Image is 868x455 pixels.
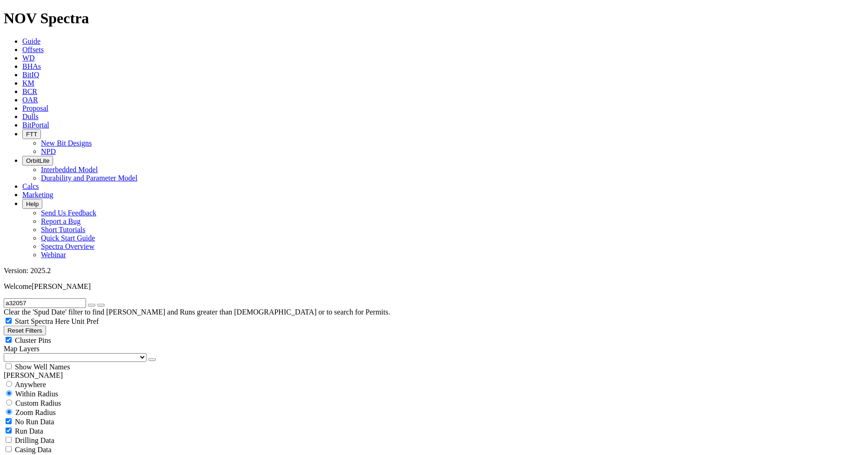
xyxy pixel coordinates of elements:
button: OrbitLite [22,156,53,166]
span: Clear the 'Spud Date' filter to find [PERSON_NAME] and Runs greater than [DEMOGRAPHIC_DATA] or to... [4,308,390,316]
input: Search [4,298,86,308]
div: Version: 2025.2 [4,267,864,275]
a: Report a Bug [41,217,80,225]
p: Welcome [4,282,864,291]
button: Help [22,199,42,209]
a: OAR [22,96,38,104]
span: Help [26,201,39,207]
button: FTT [22,129,41,139]
a: Short Tutorials [41,226,86,234]
a: Offsets [22,46,44,54]
a: Quick Start Guide [41,234,95,242]
input: Start Spectra Here [6,318,12,324]
a: BHAs [22,62,41,70]
span: Zoom Radius [15,408,56,416]
a: Marketing [22,191,53,199]
span: Cluster Pins [15,336,51,344]
a: Dulls [22,113,39,120]
span: Unit Pref [71,317,99,325]
span: Start Spectra Here [15,317,69,325]
a: New Bit Designs [41,139,92,147]
a: Send Us Feedback [41,209,96,217]
span: Anywhere [15,381,46,388]
a: NPD [41,147,56,155]
span: No Run Data [15,418,54,426]
a: BitIQ [22,71,39,79]
a: Spectra Overview [41,242,94,250]
a: KM [22,79,34,87]
span: Map Layers [4,345,40,353]
span: Show Well Names [15,363,70,371]
span: Within Radius [15,390,58,398]
div: [PERSON_NAME] [4,371,864,380]
span: [PERSON_NAME] [32,282,91,290]
span: Custom Radius [15,399,61,407]
span: FTT [26,131,37,138]
a: Calcs [22,182,39,190]
span: Run Data [15,427,43,435]
a: Webinar [41,251,66,259]
a: Proposal [22,104,48,112]
a: WD [22,54,35,62]
span: Casing Data [15,446,52,454]
span: OrbitLite [26,157,49,164]
span: Drilling Data [15,436,54,444]
a: Guide [22,37,40,45]
a: BitPortal [22,121,49,129]
h1: NOV Spectra [4,10,864,27]
a: Durability and Parameter Model [41,174,138,182]
button: Reset Filters [4,326,46,335]
a: Interbedded Model [41,166,98,174]
a: BCR [22,87,37,95]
